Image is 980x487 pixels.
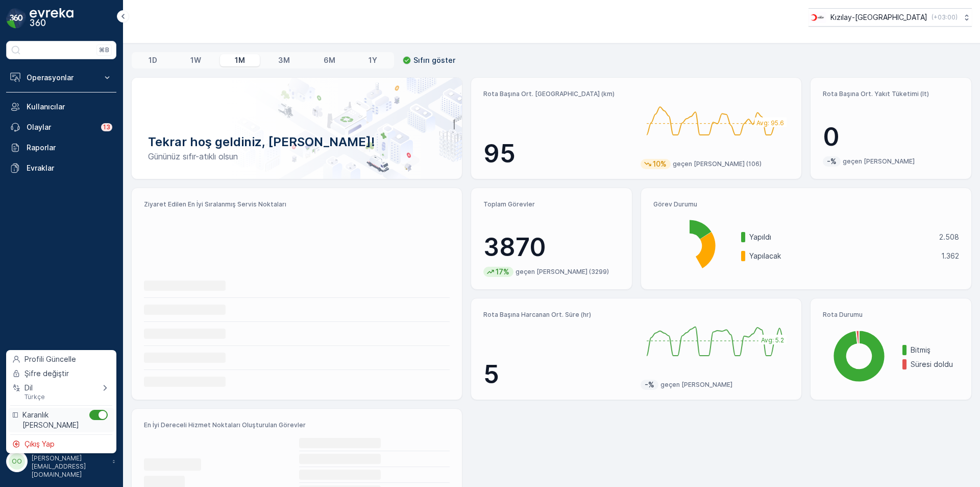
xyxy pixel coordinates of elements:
[911,345,959,355] p: Bitmiş
[32,454,107,479] p: [PERSON_NAME][EMAIL_ADDRESS][DOMAIN_NAME]
[483,90,632,98] p: Rota Başına Ort. [GEOGRAPHIC_DATA] (km)
[99,46,109,54] p: ⌘B
[495,267,510,277] p: 17%
[830,12,927,22] p: Kızılay-[GEOGRAPHIC_DATA]
[9,453,25,470] div: OO
[24,393,45,401] span: Türkçe
[483,232,620,263] p: 3870
[6,137,116,158] a: Raporlar
[673,160,762,168] p: geçen [PERSON_NAME] (106)
[190,55,201,65] p: 1W
[939,232,959,242] p: 2.508
[30,8,73,29] img: logo_dark-DEwI_e13.png
[6,117,116,137] a: Olaylar13
[103,123,110,131] p: 13
[6,97,116,117] a: Kullanıcılar
[27,102,112,112] p: Kullanıcılar
[843,157,915,166] p: geçen [PERSON_NAME]
[808,8,972,27] button: Kızılay-[GEOGRAPHIC_DATA](+03:00)
[6,158,116,178] a: Evraklar
[644,380,655,390] p: -%
[932,13,958,21] p: ( +03:00 )
[24,368,69,379] span: Şifre değiştir
[24,354,76,364] span: Profili Güncelle
[235,55,245,65] p: 1M
[749,251,935,261] p: Yapılacak
[413,55,455,65] p: Sıfırı göster
[27,122,95,132] p: Olaylar
[808,12,826,23] img: k%C4%B1z%C4%B1lay.png
[144,421,450,429] p: En İyi Dereceli Hizmet Noktaları Oluşturulan Görevler
[6,444,116,479] button: OO[PERSON_NAME][PERSON_NAME][EMAIL_ADDRESS][DOMAIN_NAME]
[278,55,290,65] p: 3M
[22,410,85,430] span: Karanlık [PERSON_NAME]
[749,232,933,242] p: Yapıldı
[823,90,959,98] p: Rota Başına Ort. Yakıt Tüketimi (lt)
[27,73,96,83] p: Operasyonlar
[148,150,446,163] p: Gününüz sıfır-atıklı olsun
[6,350,116,453] ul: Menu
[652,159,668,169] p: 10%
[324,55,335,65] p: 6M
[27,163,112,173] p: Evraklar
[660,381,732,389] p: geçen [PERSON_NAME]
[144,200,450,208] p: Ziyaret Edilen En İyi Sıralanmış Servis Noktaları
[483,200,620,208] p: Toplam Görevler
[516,268,609,276] p: geçen [PERSON_NAME] (3299)
[6,67,116,88] button: Operasyonlar
[149,55,157,65] p: 1D
[941,251,959,261] p: 1.362
[369,55,377,65] p: 1Y
[823,122,959,152] p: 0
[483,311,632,319] p: Rota Başına Harcanan Ort. Süre (hr)
[27,143,112,153] p: Raporlar
[823,311,959,319] p: Rota Durumu
[653,200,959,208] p: Görev Durumu
[24,439,55,449] span: Çıkış Yap
[483,359,632,390] p: 5
[24,383,45,393] span: Dil
[148,134,446,150] p: Tekrar hoş geldiniz, [PERSON_NAME]!
[826,156,838,167] p: -%
[911,359,959,369] p: Süresi doldu
[483,138,632,169] p: 95
[6,8,27,29] img: logo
